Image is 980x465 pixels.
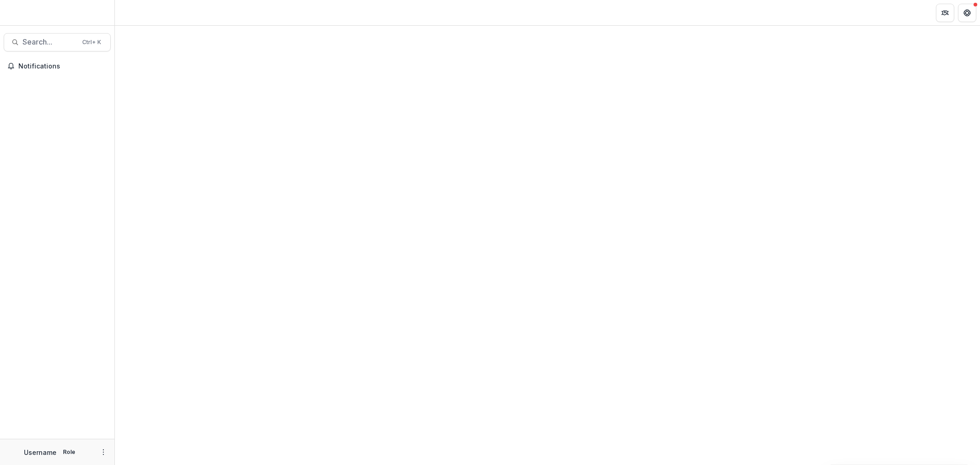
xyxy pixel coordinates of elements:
button: Partners [936,4,954,22]
button: Search... [4,33,111,51]
button: Get Help [958,4,976,22]
p: Role [60,448,78,456]
span: Search... [23,38,77,46]
nav: breadcrumb [119,6,158,19]
div: Ctrl + K [80,37,103,47]
button: Notifications [4,59,111,74]
span: Notifications [18,62,107,70]
button: More [98,447,109,458]
p: Username [24,448,57,457]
